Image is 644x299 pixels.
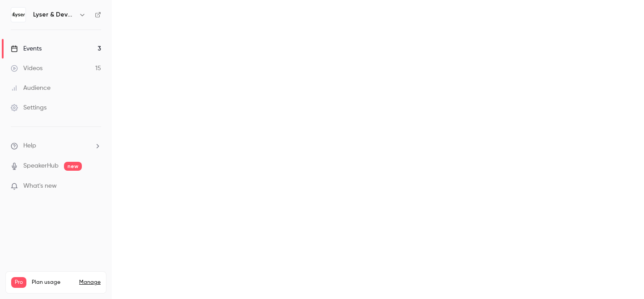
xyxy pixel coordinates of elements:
[11,141,101,151] li: help-dropdown-opener
[90,182,101,190] iframe: Noticeable Trigger
[33,10,75,19] h6: Lyser & Develop Diverse
[23,181,57,191] span: What's new
[32,279,74,286] span: Plan usage
[64,162,82,171] span: new
[11,277,26,288] span: Pro
[11,44,42,53] div: Events
[11,84,51,93] div: Audience
[23,161,59,171] a: SpeakerHub
[23,141,36,151] span: Help
[11,103,47,112] div: Settings
[79,279,101,286] a: Manage
[11,8,25,22] img: Lyser & Develop Diverse
[11,64,42,73] div: Videos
